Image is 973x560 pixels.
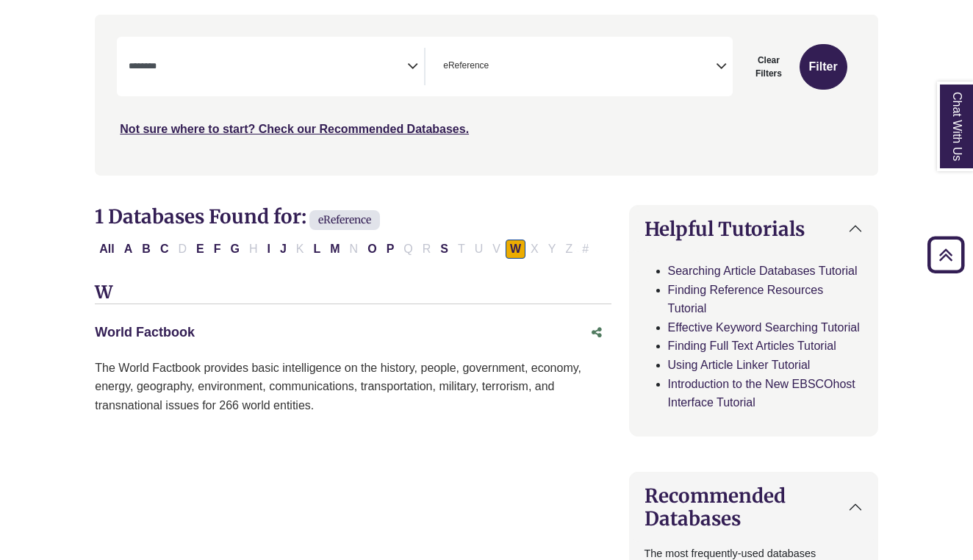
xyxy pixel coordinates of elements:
[209,240,226,259] button: Filter Results F
[137,240,155,259] button: Filter Results B
[95,282,611,304] h3: W
[436,240,453,259] button: Filter Results S
[95,359,611,415] div: The World Factbook provides basic intelligence on the history, people, government, economy, energ...
[95,242,595,254] div: Alpha-list to filter by first letter of database name
[492,62,498,73] textarea: Search
[309,240,326,259] button: Filter Results L
[156,240,173,259] button: Filter Results C
[506,240,525,259] button: Filter Results W
[276,240,291,259] button: Filter Results J
[922,245,969,265] a: Back to Top
[226,240,243,259] button: Filter Results G
[800,44,847,90] button: Submit for Search Results
[437,59,489,73] li: eReference
[95,15,877,175] nav: Search filters
[630,206,877,252] button: Helpful Tutorials
[668,265,858,277] a: Searching Article Databases Tutorial
[309,210,380,230] span: eReference
[95,240,118,259] button: All
[742,44,796,90] button: Clear Filters
[668,284,824,315] a: Finding Reference Resources Tutorial
[120,123,469,135] a: Not sure where to start? Check our Recommended Databases.
[668,359,811,371] a: Using Article Linker Tutorial
[120,240,137,259] button: Filter Results A
[443,59,489,73] span: eReference
[630,473,877,542] button: Recommended Databases
[326,240,344,259] button: Filter Results M
[668,378,855,409] a: Introduction to the New EBSCOhost Interface Tutorial
[668,340,836,352] a: Finding Full Text Articles Tutorial
[95,204,306,229] span: 1 Databases Found for:
[382,240,399,259] button: Filter Results P
[192,240,209,259] button: Filter Results E
[363,240,381,259] button: Filter Results O
[95,325,195,340] a: World Factbook
[668,321,860,334] a: Effective Keyword Searching Tutorial
[582,319,611,347] button: Share this database
[129,62,407,73] textarea: Search
[262,240,274,259] button: Filter Results I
